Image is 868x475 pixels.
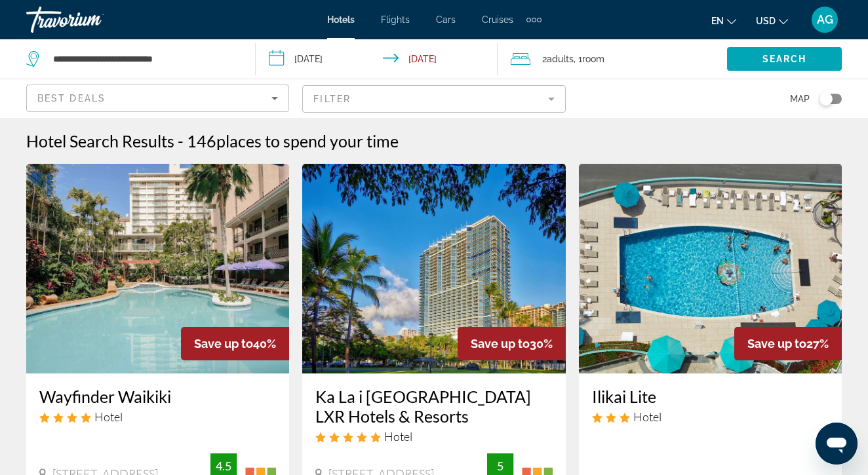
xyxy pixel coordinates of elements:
button: Check-in date: Dec 1, 2025 Check-out date: Dec 15, 2025 [256,39,498,79]
span: Save up to [194,337,253,351]
span: Map [790,90,810,108]
span: Best Deals [37,93,106,104]
span: Room [582,54,604,64]
a: Ilikai Lite [592,387,829,406]
button: Toggle map [810,93,842,105]
a: Cars [436,14,456,25]
span: Hotel [384,429,412,444]
div: 4 star Hotel [39,409,276,424]
img: Hotel image [302,164,565,373]
span: , 1 [574,50,604,68]
img: Hotel image [26,164,289,373]
span: Hotel [633,409,661,424]
img: Hotel image [579,164,842,373]
button: Change language [711,11,736,30]
h2: 146 [187,131,399,151]
button: Change currency [756,11,788,30]
a: Wayfinder Waikiki [39,387,276,406]
a: Hotels [327,14,355,25]
a: Flights [381,14,410,25]
div: 40% [181,327,289,360]
div: 30% [458,327,566,360]
div: 4.5 [210,458,237,474]
a: Cruises [482,14,513,25]
span: - [178,131,184,151]
span: en [711,16,724,26]
button: Travelers: 2 adults, 0 children [498,39,727,79]
span: Search [762,54,807,64]
span: 2 [542,50,574,68]
span: Hotel [94,409,123,424]
button: Filter [302,85,565,113]
span: Save up to [471,337,530,351]
div: 5 [487,458,513,474]
button: Extra navigation items [526,9,542,30]
button: Search [727,47,842,71]
iframe: Button to launch messaging window [816,423,858,465]
div: 5 star Hotel [315,429,552,444]
span: places to spend your time [216,131,399,151]
a: Travorium [26,3,157,37]
a: Ka La i [GEOGRAPHIC_DATA] LXR Hotels & Resorts [315,387,552,426]
button: User Menu [808,6,842,33]
mat-select: Sort by [37,90,278,106]
span: USD [756,16,776,26]
div: 3 star Hotel [592,409,829,424]
span: AG [817,13,833,26]
span: Save up to [747,337,806,351]
span: Adults [547,54,574,64]
div: 27% [734,327,842,360]
h1: Hotel Search Results [26,131,174,151]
